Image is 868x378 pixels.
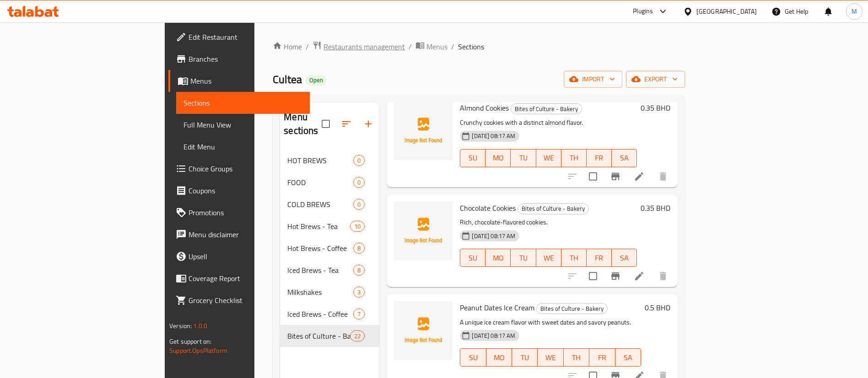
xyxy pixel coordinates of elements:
[619,351,637,364] span: SA
[287,221,350,232] div: Hot Brews - Tea
[565,251,583,265] span: TH
[189,163,302,174] span: Choice Groups
[409,41,412,52] li: /
[354,200,364,209] span: 0
[460,201,516,215] span: Chocolate Cookies
[460,249,485,267] button: SU
[485,149,511,167] button: MO
[604,165,626,187] button: Branch-specific-item
[565,151,583,165] span: TH
[189,53,302,64] span: Branches
[468,232,519,240] span: [DATE] 08:17 AM
[612,249,637,267] button: SA
[590,151,608,165] span: FR
[168,180,310,202] a: Coupons
[306,75,327,86] div: Open
[633,74,678,85] span: export
[652,165,674,187] button: delete
[354,288,364,297] span: 3
[641,202,670,214] h6: 0.35 BHD
[518,203,589,214] div: Bites of Culture - Bakery
[168,289,310,311] a: Grocery Checklist
[464,351,482,364] span: SU
[464,151,482,165] span: SU
[615,151,633,165] span: SA
[183,119,302,130] span: Full Menu View
[394,301,453,360] img: Peanut Dates Ice Cream
[561,149,587,167] button: TH
[189,251,302,262] span: Upsell
[168,26,310,48] a: Edit Restaurant
[287,199,353,210] div: COLD BREWS
[189,229,302,240] span: Menu disclaimer
[561,249,587,267] button: TH
[168,245,310,267] a: Upsell
[287,309,353,319] span: Iced Brews - Coffee
[612,149,637,167] button: SA
[634,271,645,282] a: Edit menu item
[696,6,757,16] div: [GEOGRAPHIC_DATA]
[468,132,519,140] span: [DATE] 08:17 AM
[537,303,607,314] span: Bites of Culture - Bakery
[604,265,626,287] button: Branch-specific-item
[280,281,379,303] div: Milkshakes3
[168,224,310,245] a: Menu disclaimer
[460,348,486,367] button: SU
[486,348,512,367] button: MO
[190,75,302,86] span: Menus
[280,149,379,171] div: HOT BREWS0
[394,202,453,260] img: Chocolate Cookies
[511,103,582,114] div: Bites of Culture - Bakery
[168,158,310,180] a: Choice Groups
[280,303,379,325] div: Iced Brews - Coffee7
[280,146,379,351] nav: Menu sections
[593,351,611,364] span: FR
[514,251,532,265] span: TU
[511,104,582,114] span: Bites of Culture - Bakery
[323,41,405,52] span: Restaurants management
[189,32,302,43] span: Edit Restaurant
[540,251,558,265] span: WE
[306,76,327,84] span: Open
[189,273,302,284] span: Coverage Report
[354,244,364,253] span: 8
[485,249,511,267] button: MO
[518,203,588,214] span: Bites of Culture - Bakery
[176,136,310,158] a: Edit Menu
[460,101,509,115] span: Almond Cookies
[313,41,405,53] a: Restaurants management
[652,265,674,287] button: delete
[571,74,615,85] span: import
[280,325,379,347] div: Bites of Culture - Bakery22
[540,151,558,165] span: WE
[394,101,453,160] img: Almond Cookies
[353,287,365,298] div: items
[536,303,608,314] div: Bites of Culture - Bakery
[587,249,612,267] button: FR
[273,41,685,53] nav: breadcrumb
[169,345,227,357] a: Support.OpsPlatform
[168,267,310,289] a: Coverage Report
[183,97,302,108] span: Sections
[280,215,379,237] div: Hot Brews - Tea10
[589,348,615,367] button: FR
[287,177,353,188] div: FOOD
[354,156,364,165] span: 0
[615,348,641,367] button: SA
[634,171,645,182] a: Edit menu item
[353,155,365,166] div: items
[468,331,519,340] span: [DATE] 08:17 AM
[354,266,364,275] span: 8
[193,320,207,332] span: 1.0.0
[287,155,353,166] span: HOT BREWS
[169,335,211,347] span: Get support on:
[189,207,302,218] span: Promotions
[564,348,589,367] button: TH
[287,330,350,341] span: Bites of Culture - Bakery
[415,41,447,53] a: Menus
[353,309,365,319] div: items
[353,199,365,210] div: items
[287,243,353,254] span: Hot Brews - Coffee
